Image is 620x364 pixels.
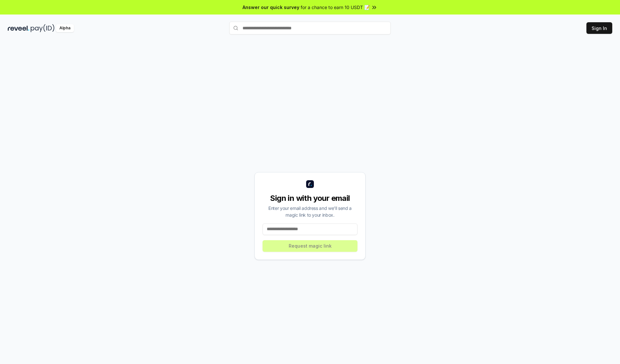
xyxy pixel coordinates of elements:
div: Enter your email address and we’ll send a magic link to your inbox. [263,205,357,218]
img: pay_id [31,24,55,32]
div: Sign in with your email [263,193,357,203]
span: for a chance to earn 10 USDT 📝 [301,4,370,11]
button: Sign In [586,22,612,34]
img: logo_small [306,180,314,188]
div: Alpha [56,24,74,32]
img: reveel_dark [8,24,29,32]
span: Answer our quick survey [243,4,299,11]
